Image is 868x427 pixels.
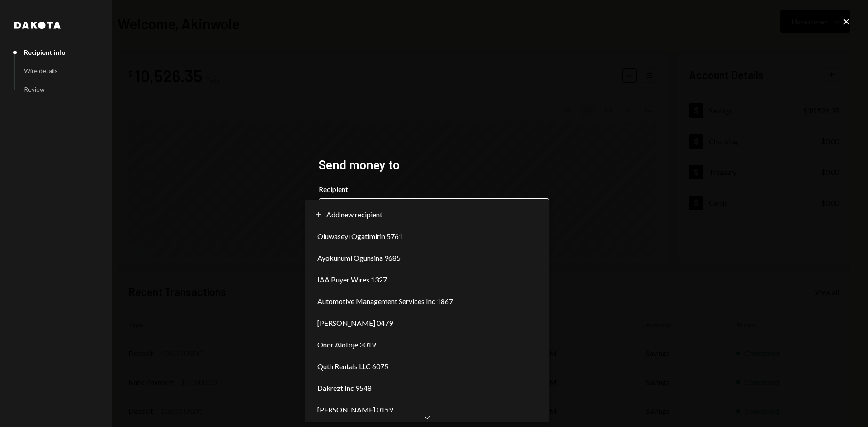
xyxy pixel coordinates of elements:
[317,231,403,242] span: Oluwaseyi Ogatimirin 5761
[24,48,66,56] div: Recipient info
[319,198,549,224] button: Recipient
[317,404,393,415] span: [PERSON_NAME] 0159
[317,383,372,394] span: Dakrezt Inc 9548
[317,253,401,263] span: Ayokunumi Ogunsina 9685
[317,318,393,328] span: [PERSON_NAME] 0479
[319,156,549,174] h2: Send money to
[317,339,376,350] span: Onor Alofoje 3019
[24,85,45,93] div: Review
[317,361,388,372] span: Quth Rentals LLC 6075
[317,296,453,307] span: Automotive Management Services Inc 1867
[319,184,549,195] label: Recipient
[24,67,58,75] div: Wire details
[326,209,382,220] span: Add new recipient
[317,274,387,285] span: IAA Buyer Wires 1327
